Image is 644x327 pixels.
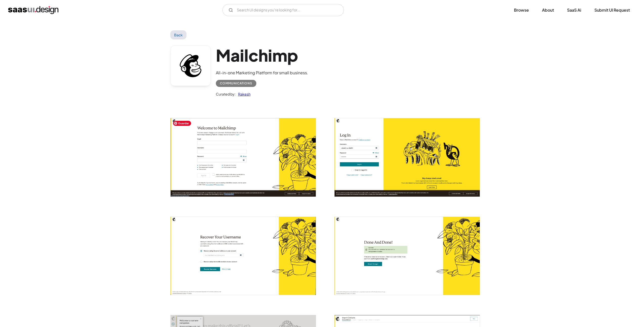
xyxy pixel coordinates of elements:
a: open lightbox [335,118,480,196]
a: open lightbox [171,217,316,295]
div: All-in-one Marketing Platform for small business. [216,70,308,76]
h1: Mailchimp [216,45,308,65]
a: Rakesh [236,91,251,97]
form: Email Form [222,4,344,16]
span: Guardar [173,121,191,126]
a: Browse [508,5,535,16]
img: 60178065b1408275d8d3cd74_Mailchimp-recover-user-name.jpg [171,217,316,295]
a: open lightbox [335,217,480,295]
img: 601780656385990e09f937d9_Mailchimp-done-and-done.jpg [335,217,480,295]
a: SaaS Ai [561,5,587,16]
a: Back [170,30,187,39]
a: Submit UI Request [588,5,636,16]
input: Search UI designs you're looking for... [222,4,344,16]
a: About [536,5,560,16]
a: home [8,6,58,14]
img: 601780657cad090fc30deb59_Mailchimp-Login.jpg [335,118,480,196]
div: Curated by: [216,91,236,97]
div: Communications [220,80,252,86]
img: 60178065710fdf421d6e09c7_Mailchimp-Signup.jpg [171,118,316,196]
a: open lightbox [171,118,316,196]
